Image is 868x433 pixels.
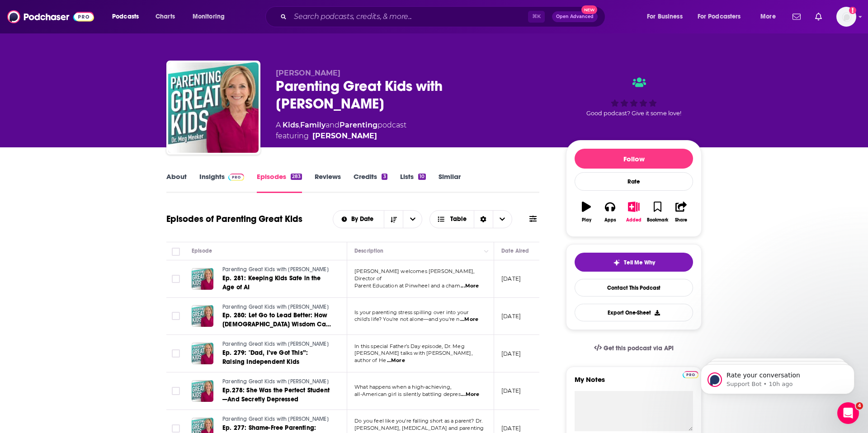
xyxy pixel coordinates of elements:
span: Ep.278: She Was the Perfect Student—And Secretly Depressed [222,386,330,403]
span: ...More [461,391,479,398]
img: Podchaser - Follow, Share and Rate Podcasts [7,8,94,25]
button: open menu [754,9,787,24]
span: Parenting Great Kids with [PERSON_NAME] [222,341,329,347]
span: By Date [351,216,377,222]
button: open menu [403,211,422,228]
button: Follow [575,149,693,169]
a: Show notifications dropdown [789,9,804,24]
button: Open AdvancedNew [552,11,598,22]
img: Parenting Great Kids with Dr. Meg Meeker [168,62,259,153]
button: Sort Direction [384,211,403,228]
a: Parenting Great Kids with [PERSON_NAME] [222,303,331,311]
div: Bookmark [647,217,668,223]
span: Podcasts [112,10,139,23]
span: child's life? You're not alone—and you're n [354,316,459,322]
a: Episodes283 [257,172,302,193]
p: [DATE] [501,424,521,432]
div: Episode [192,245,212,256]
span: Parenting Great Kids with [PERSON_NAME] [222,304,329,310]
a: Ep. 281: Keeping Kids Safe in the Age of AI [222,274,331,292]
a: InsightsPodchaser Pro [199,172,244,193]
img: Podchaser Pro [683,371,698,378]
span: [PERSON_NAME] [276,69,340,77]
span: and [325,121,340,129]
span: Table [450,216,467,222]
span: ...More [461,282,479,290]
button: Column Actions [481,246,492,257]
div: 3 [382,174,387,180]
span: Is your parenting stress spilling over into your [354,309,468,315]
span: ...More [387,357,405,364]
span: Toggle select row [172,275,180,283]
button: open menu [106,9,151,24]
span: Toggle select row [172,349,180,358]
span: Ep. 281: Keeping Kids Safe in the Age of AI [222,274,321,291]
div: Search podcasts, credits, & more... [274,6,614,27]
a: Kids [283,121,299,129]
label: My Notes [575,375,693,391]
button: open menu [186,9,236,24]
span: , [299,121,300,129]
a: Parenting Great Kids with [PERSON_NAME] [222,266,331,274]
a: Ep. 279: "Dad, I’ve Got This”: Raising Independent Kids [222,348,331,367]
div: Sort Direction [474,211,493,228]
span: New [581,5,598,14]
p: [DATE] [501,312,521,320]
a: Family [300,121,325,129]
span: ...More [460,316,478,323]
iframe: Intercom live chat [837,402,859,424]
button: Apps [598,196,622,228]
button: Bookmark [646,196,669,228]
div: Rate [575,172,693,191]
span: More [760,10,776,23]
span: Toggle select row [172,424,180,433]
input: Search podcasts, credits, & more... [290,9,528,24]
a: Ep. 280: Let Go to Lead Better: How [DEMOGRAPHIC_DATA] Wisdom Can Ease Parenting Anxiety [222,311,331,329]
div: 10 [418,174,426,180]
span: For Business [647,10,683,23]
span: all-American girl is silently battling depres [354,391,461,397]
span: Do you feel like you're falling short as a parent? Dr. [354,418,482,424]
a: Contact This Podcast [575,279,693,297]
p: [DATE] [501,350,521,358]
span: [PERSON_NAME] talks with [PERSON_NAME], author of He [354,350,472,363]
p: [DATE] [501,275,521,282]
span: featuring [276,131,406,141]
div: A podcast [276,120,406,141]
a: Parenting Great Kids with [PERSON_NAME] [222,340,331,348]
div: Play [582,217,591,223]
button: Choose View [429,210,512,228]
span: Parenting Great Kids with [PERSON_NAME] [222,378,329,385]
span: Ep. 279: "Dad, I’ve Got This”: Raising Independent Kids [222,349,308,366]
span: Parent Education at Pinwheel and a cham [354,282,460,289]
a: Parenting Great Kids with [PERSON_NAME] [222,378,331,386]
span: 4 [856,402,863,409]
span: Ep. 280: Let Go to Lead Better: How [DEMOGRAPHIC_DATA] Wisdom Can Ease Parenting Anxiety [222,311,331,337]
a: Get this podcast via API [587,337,681,359]
span: Charts [156,10,175,23]
a: Parenting [340,121,377,129]
span: Parenting Great Kids with [PERSON_NAME] [222,416,329,422]
span: In this special Father’s Day episode, Dr. Meg [354,343,465,349]
div: 283 [291,174,302,180]
button: open menu [692,9,754,24]
button: Added [622,196,646,228]
span: Get this podcast via API [604,344,674,352]
div: Share [675,217,687,223]
img: tell me why sparkle [613,259,620,266]
a: Credits3 [354,172,387,193]
span: Tell Me Why [624,259,655,266]
a: Pro website [683,370,698,378]
h1: Episodes of Parenting Great Kids [166,213,302,225]
a: About [166,172,187,193]
span: [PERSON_NAME] welcomes [PERSON_NAME], Director of [354,268,474,282]
button: open menu [333,216,384,222]
div: Description [354,245,383,256]
iframe: Intercom notifications message [687,345,868,409]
